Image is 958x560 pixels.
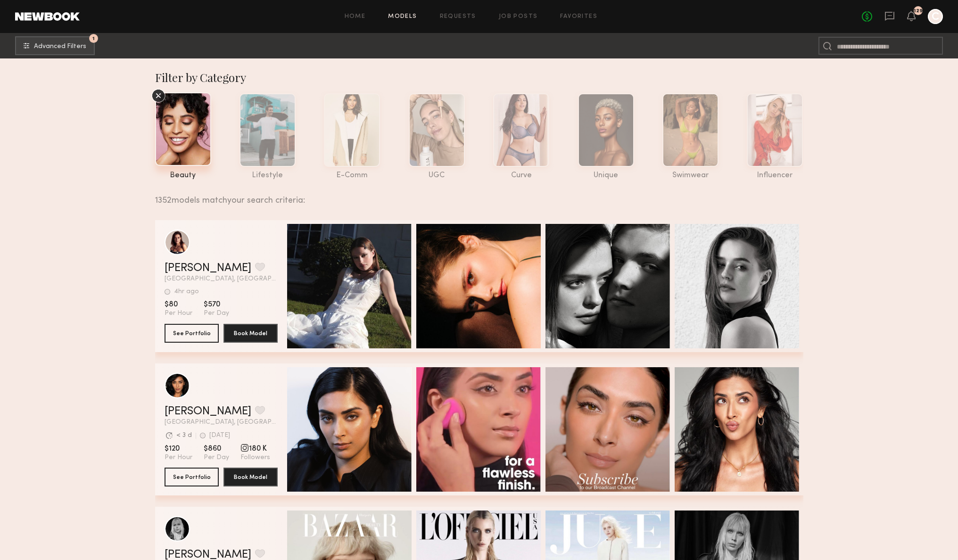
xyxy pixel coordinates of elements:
[578,172,634,180] div: unique
[223,324,278,343] button: Book Model
[165,324,219,343] button: See Portfolio
[223,468,278,486] button: Book Model
[239,172,296,180] div: lifestyle
[165,419,278,426] span: [GEOGRAPHIC_DATA], [GEOGRAPHIC_DATA]
[409,172,465,180] div: UGC
[204,453,229,462] span: Per Day
[165,468,219,486] button: See Portfolio
[493,172,549,180] div: curve
[155,70,803,85] div: Filter by Category
[165,309,192,318] span: Per Hour
[15,36,95,55] button: 1Advanced Filters
[499,14,538,20] a: Job Posts
[174,288,199,295] div: 4hr ago
[662,172,718,180] div: swimwear
[560,14,597,20] a: Favorites
[165,263,251,274] a: [PERSON_NAME]
[176,432,192,439] div: < 3 d
[928,9,943,24] a: C
[34,43,86,50] span: Advanced Filters
[165,276,278,282] span: [GEOGRAPHIC_DATA], [GEOGRAPHIC_DATA]
[204,444,229,453] span: $860
[324,172,380,180] div: e-comm
[165,444,192,453] span: $120
[240,444,270,453] span: 180 K
[440,14,476,20] a: Requests
[155,185,796,205] div: 1352 models match your search criteria:
[240,453,270,462] span: Followers
[92,36,95,41] span: 1
[914,8,923,14] div: 129
[155,172,211,180] div: beauty
[747,172,803,180] div: influencer
[209,432,230,439] div: [DATE]
[345,14,366,20] a: Home
[165,300,192,309] span: $80
[165,453,192,462] span: Per Hour
[204,309,229,318] span: Per Day
[165,406,251,417] a: [PERSON_NAME]
[388,14,417,20] a: Models
[204,300,229,309] span: $570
